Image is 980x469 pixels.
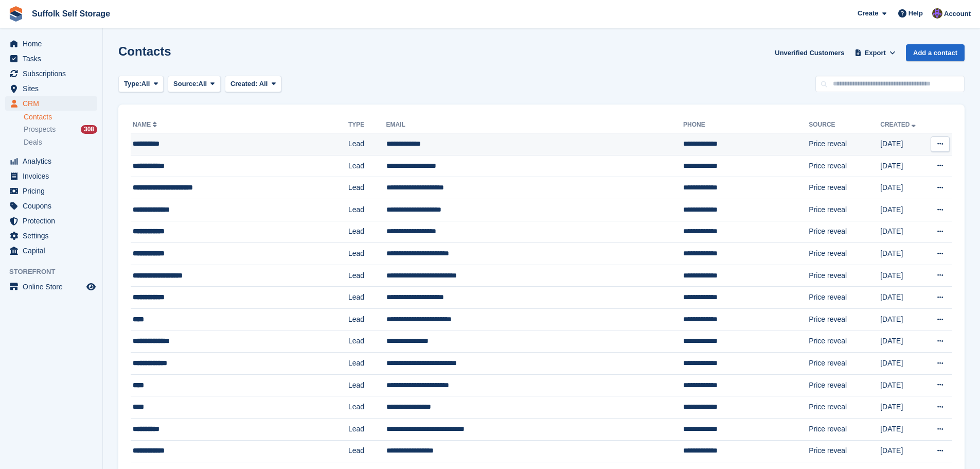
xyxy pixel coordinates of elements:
[225,76,281,93] button: Created: All
[809,331,880,353] td: Price reveal
[348,396,386,419] td: Lead
[809,374,880,396] td: Price reveal
[348,221,386,243] td: Lead
[809,308,880,331] td: Price reveal
[24,125,56,134] span: Prospects
[23,229,84,243] span: Settings
[880,121,918,128] a: Created
[880,177,926,199] td: [DATE]
[5,184,97,198] a: menu
[348,418,386,440] td: Lead
[809,265,880,287] td: Price reveal
[8,6,24,22] img: stora-icon-8386f47178a22dfd0bd8f6a31ec36ba5ce8667c1dd55bd0f319d3a0aa187defe.svg
[24,137,42,147] span: Deals
[141,79,150,89] span: All
[880,155,926,177] td: [DATE]
[906,44,965,61] a: Add a contact
[809,418,880,440] td: Price reveal
[348,133,386,155] td: Lead
[809,243,880,265] td: Price reveal
[348,331,386,353] td: Lead
[348,287,386,309] td: Lead
[5,214,97,228] a: menu
[865,48,886,58] span: Export
[852,44,898,61] button: Export
[23,280,84,294] span: Online Store
[880,221,926,243] td: [DATE]
[85,281,97,293] a: Preview store
[5,81,97,96] a: menu
[809,287,880,309] td: Price reveal
[23,81,84,96] span: Sites
[683,117,809,133] th: Phone
[348,155,386,177] td: Lead
[24,124,97,135] a: Prospects 308
[118,76,164,93] button: Type: All
[23,214,84,228] span: Protection
[9,267,102,277] span: Storefront
[880,133,926,155] td: [DATE]
[133,121,159,128] a: Name
[348,440,386,462] td: Lead
[23,169,84,183] span: Invoices
[5,51,97,66] a: menu
[858,8,878,19] span: Create
[5,280,97,294] a: menu
[23,154,84,168] span: Analytics
[348,265,386,287] td: Lead
[809,155,880,177] td: Price reveal
[880,265,926,287] td: [DATE]
[173,79,198,89] span: Source:
[23,184,84,198] span: Pricing
[880,374,926,396] td: [DATE]
[880,199,926,221] td: [DATE]
[5,96,97,111] a: menu
[23,66,84,81] span: Subscriptions
[24,137,97,148] a: Deals
[880,353,926,375] td: [DATE]
[771,44,848,61] a: Unverified Customers
[809,177,880,199] td: Price reveal
[348,353,386,375] td: Lead
[5,244,97,258] a: menu
[880,287,926,309] td: [DATE]
[809,133,880,155] td: Price reveal
[5,169,97,183] a: menu
[5,37,97,51] a: menu
[348,117,386,133] th: Type
[880,243,926,265] td: [DATE]
[348,243,386,265] td: Lead
[23,199,84,213] span: Coupons
[809,199,880,221] td: Price reveal
[118,44,171,58] h1: Contacts
[124,79,141,89] span: Type:
[809,396,880,419] td: Price reveal
[23,37,84,51] span: Home
[5,199,97,213] a: menu
[880,396,926,419] td: [DATE]
[199,79,207,89] span: All
[809,117,880,133] th: Source
[944,9,971,19] span: Account
[348,177,386,199] td: Lead
[809,353,880,375] td: Price reveal
[880,331,926,353] td: [DATE]
[348,374,386,396] td: Lead
[23,51,84,66] span: Tasks
[5,154,97,168] a: menu
[5,229,97,243] a: menu
[880,308,926,331] td: [DATE]
[348,308,386,331] td: Lead
[348,199,386,221] td: Lead
[880,418,926,440] td: [DATE]
[809,440,880,462] td: Price reveal
[908,8,923,19] span: Help
[28,5,114,22] a: Suffolk Self Storage
[809,221,880,243] td: Price reveal
[23,96,84,111] span: CRM
[230,80,258,88] span: Created:
[386,117,683,133] th: Email
[932,8,942,19] img: Emma
[168,76,221,93] button: Source: All
[81,125,97,134] div: 308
